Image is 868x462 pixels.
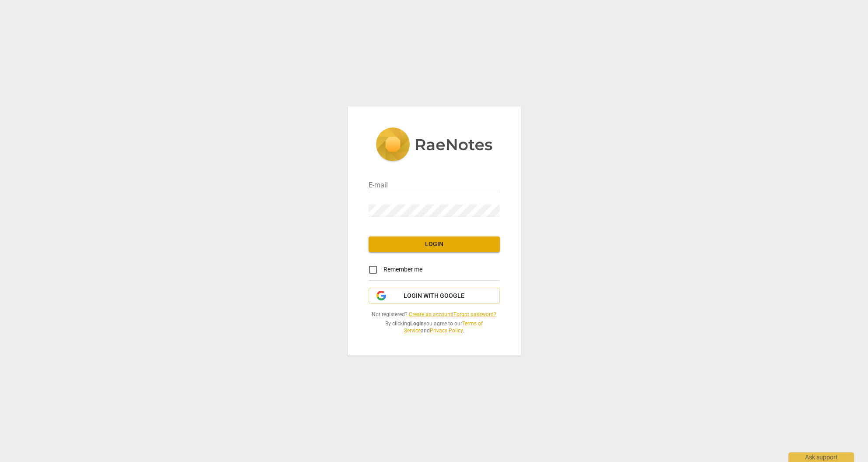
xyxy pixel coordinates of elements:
[383,265,422,274] span: Remember me
[369,320,500,335] span: By clicking you agree to our and .
[788,452,854,462] div: Ask support
[369,288,500,304] button: Login with Google
[404,292,464,300] span: Login with Google
[369,311,500,318] span: Not registered? |
[453,311,496,317] a: Forgot password?
[430,328,463,334] a: Privacy Policy
[369,236,500,252] button: Login
[409,311,452,317] a: Create an account
[376,240,493,249] span: Login
[410,321,424,327] b: Login
[376,127,493,163] img: 5ac2273c67554f335776073100b6d88f.svg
